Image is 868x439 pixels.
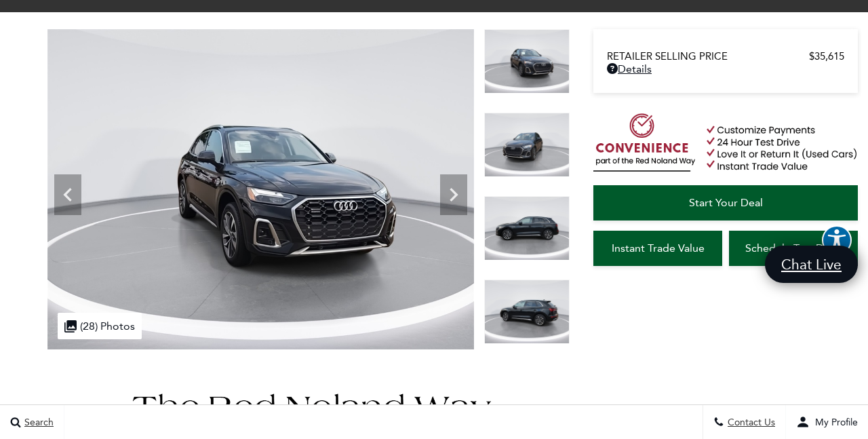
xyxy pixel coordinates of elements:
aside: Accessibility Help Desk [822,225,852,258]
span: Instant Trade Value [612,242,705,254]
div: (28) Photos [58,313,142,339]
img: Used 2024 Brilliant Black Audi 45 S line Premium image 5 [484,196,570,261]
span: Chat Live [774,255,848,273]
a: Instant Trade Value [593,231,722,266]
span: Schedule Test Drive [745,242,842,254]
div: Previous [54,174,81,215]
button: Open user profile menu [786,405,868,439]
a: Details [607,62,844,75]
span: Search [21,417,54,428]
img: Used 2024 Brilliant Black Audi 45 S line Premium image 4 [484,113,570,177]
a: Start Your Deal [593,185,858,221]
a: Schedule Test Drive [729,231,858,266]
span: Start Your Deal [689,196,763,209]
span: My Profile [810,417,858,428]
img: Used 2024 Brilliant Black Audi 45 S line Premium image 6 [484,280,570,344]
img: Used 2024 Brilliant Black Audi 45 S line Premium image 3 [47,29,474,349]
button: Explore your accessibility options [822,225,852,255]
div: Next [440,174,467,215]
img: Used 2024 Brilliant Black Audi 45 S line Premium image 3 [484,29,570,94]
a: Chat Live [765,246,858,283]
span: Contact Us [724,417,775,428]
a: Retailer Selling Price $35,615 [607,50,844,62]
span: Retailer Selling Price [607,50,809,62]
span: $35,615 [809,50,844,62]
